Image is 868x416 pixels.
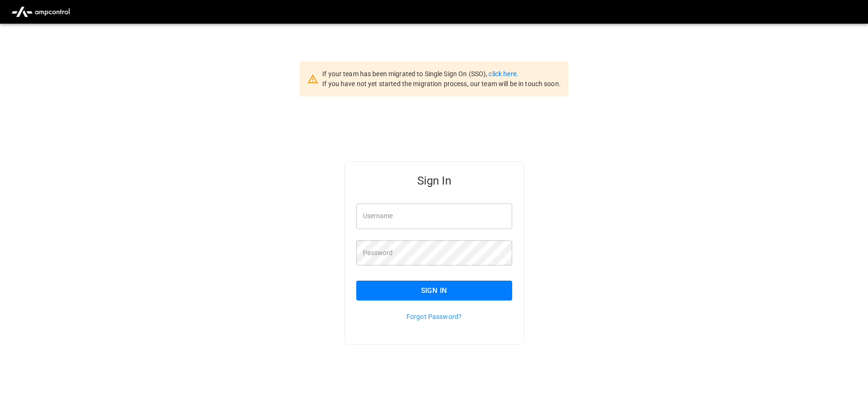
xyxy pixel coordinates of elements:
span: If you have not yet started the migration process, our team will be in touch soon. [322,80,561,88]
h5: Sign In [356,173,512,188]
span: If your team has been migrated to Single Sign On (SSO), [322,70,489,78]
p: Forgot Password? [356,312,512,321]
img: ampcontrol.io logo [8,3,74,21]
button: Sign In [356,281,512,301]
a: click here. [489,70,518,78]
